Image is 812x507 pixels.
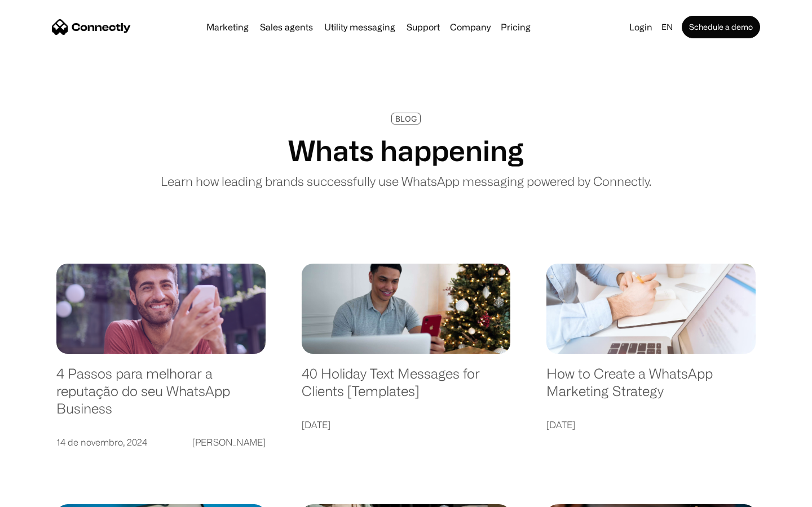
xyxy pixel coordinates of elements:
div: BLOG [395,114,417,123]
aside: Language selected: English [11,487,68,503]
p: Learn how leading brands successfully use WhatsApp messaging powered by Connectly. [161,172,651,190]
a: Pricing [496,23,535,32]
div: [PERSON_NAME] [192,434,266,450]
a: 40 Holiday Text Messages for Clients [Templates] [302,365,511,411]
a: How to Create a WhatsApp Marketing Strategy [546,365,756,411]
a: Support [402,23,444,32]
div: 14 de novembro, 2024 [56,434,147,450]
a: Schedule a demo [682,16,760,38]
div: [DATE] [546,417,575,433]
a: Utility messaging [320,23,400,32]
h1: Whats happening [288,134,524,167]
a: 4 Passos para melhorar a reputação do seu WhatsApp Business [56,365,266,428]
div: [DATE] [302,417,330,433]
ul: Language list [23,487,68,503]
a: Login [625,19,657,35]
div: Company [450,19,491,35]
a: Marketing [202,23,253,32]
a: Sales agents [255,23,317,32]
div: en [661,19,673,35]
